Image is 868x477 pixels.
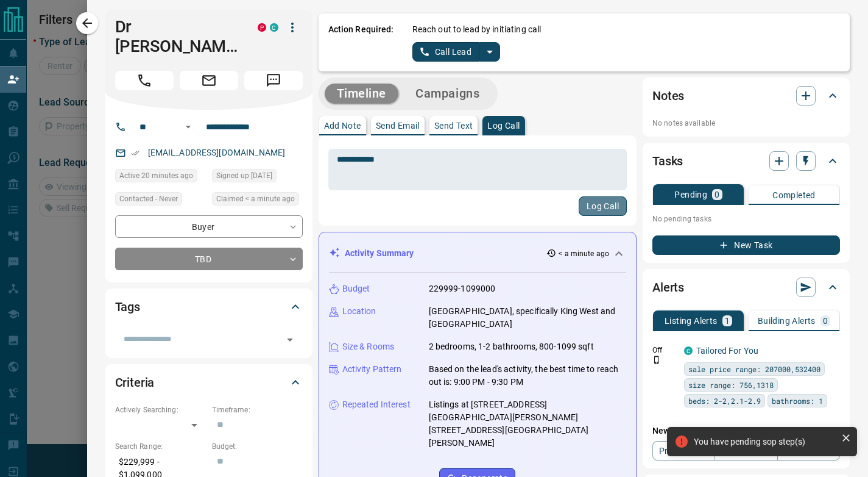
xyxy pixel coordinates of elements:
div: condos.ca [270,23,278,32]
div: TBD [115,248,303,270]
span: size range: 756,1318 [688,379,774,391]
span: Signed up [DATE] [216,170,272,182]
p: Activity Pattern [342,363,402,376]
div: You have pending sop step(s) [694,437,836,447]
p: Send Text [434,121,473,130]
div: Notes [652,81,840,110]
h2: Notes [652,86,684,106]
svg: Email Verified [131,149,139,157]
a: Tailored For You [696,346,758,356]
p: Listing Alerts [665,317,718,325]
div: Alerts [652,273,840,302]
div: property.ca [258,23,266,32]
span: Active 20 minutes ago [119,170,193,182]
div: Tags [115,292,303,321]
p: Search Range: [115,441,206,452]
h2: Tags [115,297,140,317]
span: Claimed < a minute ago [216,193,295,205]
div: Activity Summary< a minute ago [329,242,627,265]
p: Location [342,305,376,318]
div: condos.ca [684,346,693,355]
p: No pending tasks [652,210,840,228]
p: Budget [342,282,370,295]
p: Pending [674,190,707,199]
span: bathrooms: 1 [772,395,823,407]
p: Repeated Interest [342,398,411,411]
div: Tasks [652,146,840,176]
p: Send Email [376,121,420,130]
button: Open [281,331,298,348]
p: Size & Rooms [342,340,395,353]
svg: Push Notification Only [652,356,661,364]
a: [EMAIL_ADDRESS][DOMAIN_NAME] [148,148,286,157]
button: Log Call [579,196,627,216]
span: Message [244,71,303,90]
div: Buyer [115,215,303,238]
h2: Tasks [652,151,683,171]
p: 0 [715,190,719,199]
p: Budget: [212,441,303,452]
p: Log Call [487,121,520,130]
span: beds: 2-2,2.1-2.9 [688,395,761,407]
p: Add Note [324,121,361,130]
p: New Alert: [652,425,840,437]
p: < a minute ago [559,248,609,259]
span: sale price range: 207000,532400 [688,363,820,375]
p: Completed [772,191,816,199]
p: Listings at [STREET_ADDRESS][GEOGRAPHIC_DATA][PERSON_NAME][STREET_ADDRESS][GEOGRAPHIC_DATA][PERSO... [429,398,627,450]
p: 0 [823,317,828,325]
p: 2 bedrooms, 1-2 bathrooms, 800-1099 sqft [429,340,594,353]
p: Reach out to lead by initiating call [412,23,542,36]
p: 229999-1099000 [429,282,496,295]
div: Criteria [115,368,303,397]
button: Call Lead [412,42,480,62]
p: [GEOGRAPHIC_DATA], specifically King West and [GEOGRAPHIC_DATA] [429,305,627,331]
button: Campaigns [403,84,492,104]
span: Email [180,71,238,90]
p: Action Required: [328,23,394,62]
button: Open [181,120,196,134]
button: New Task [652,235,840,255]
p: Actively Searching: [115,404,206,415]
p: Activity Summary [345,247,414,260]
a: Property [652,441,715,461]
p: Building Alerts [758,317,816,325]
p: No notes available [652,118,840,129]
div: Sun Aug 17 2025 [115,169,206,186]
p: 1 [725,317,730,325]
p: Based on the lead's activity, the best time to reach out is: 9:00 PM - 9:30 PM [429,363,627,389]
div: Sun Aug 17 2025 [212,192,303,209]
button: Timeline [325,84,399,104]
h1: Dr [PERSON_NAME] [115,17,239,56]
div: Wed Aug 06 2025 [212,169,303,186]
span: Contacted - Never [119,193,178,205]
p: Timeframe: [212,404,303,415]
p: Off [652,345,677,356]
div: split button [412,42,501,62]
h2: Criteria [115,373,155,392]
span: Call [115,71,174,90]
h2: Alerts [652,278,684,297]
